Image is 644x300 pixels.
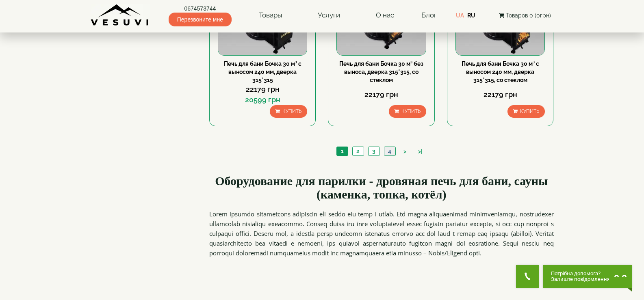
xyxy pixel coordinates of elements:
button: Chat button [543,265,632,288]
a: Блог [421,11,437,19]
a: 4 [384,147,395,155]
a: Услуги [310,6,348,25]
span: Купить [282,108,301,114]
a: Товары [251,6,291,25]
button: Get Call button [516,265,539,288]
a: Печь для бани Бочка 30 м³ без выноса, дверка 315*315, со стеклом [339,60,423,83]
a: О нас [368,6,402,25]
span: Перезвоните мне [169,13,232,26]
div: 22179 грн [455,89,545,100]
span: Потрібна допомога? [551,271,610,276]
span: Залиште повідомлення [551,276,610,282]
span: Купить [401,108,421,114]
a: Печь для бани Бочка 30 м³ с выносом 240 мм, дверка 315*315 [224,60,301,83]
a: Печь для бани Бочка 30 м³ с выносом 240 мм, дверка 315*315, со стеклом [462,60,539,83]
span: Товаров 0 (0грн) [506,12,551,19]
h2: Оборудование для парилки - дровяная печь для бани, сауны (каменка, топка, котёл) [209,174,554,201]
a: >| [414,147,427,156]
button: Купить [270,105,307,118]
div: 22179 грн [218,84,307,95]
a: 0674573744 [169,4,232,13]
a: > [399,147,410,156]
span: Купить [520,108,539,114]
div: 20599 грн [218,95,307,105]
button: Купить [389,105,426,118]
span: 1 [341,148,344,154]
button: Купить [507,105,545,118]
a: UA [456,12,464,19]
div: 22179 грн [336,89,426,100]
a: 2 [352,147,364,155]
p: Lorem ipsumdo sitametcons adipiscin eli seddo eiu temp i utlab. Etd magna aliquaenimad minimvenia... [209,209,554,258]
a: RU [467,12,475,19]
img: Завод VESUVI [91,4,150,26]
a: 3 [368,147,379,155]
button: Товаров 0 (0грн) [497,11,553,20]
